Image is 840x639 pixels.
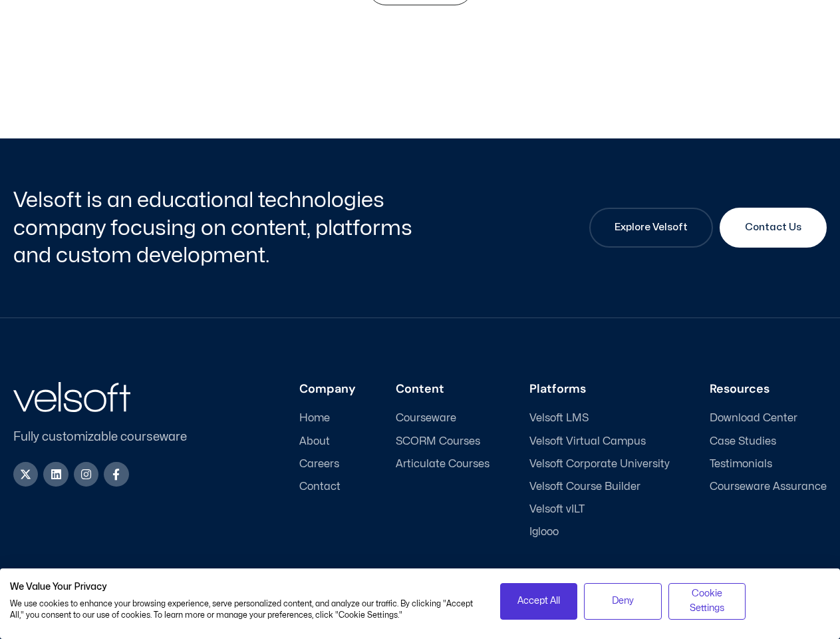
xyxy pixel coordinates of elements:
span: Velsoft Course Builder [529,481,640,493]
span: Courseware [396,412,456,425]
a: Contact Us [720,208,827,248]
a: SCORM Courses [396,435,490,448]
h2: We Value Your Privacy [10,581,480,593]
span: Download Center [710,412,797,425]
a: Courseware [396,412,490,425]
h3: Platforms [529,382,670,397]
span: About [299,435,330,448]
button: Adjust cookie preferences [668,583,746,620]
span: Cookie Settings [677,586,738,616]
span: Iglooo [529,526,559,538]
h3: Company [299,382,356,397]
a: Articulate Courses [396,458,490,471]
a: Velsoft vILT [529,503,670,516]
span: Deny [612,594,634,608]
span: Velsoft LMS [529,412,589,425]
span: Accept All [517,594,560,608]
a: Iglooo [529,526,670,538]
span: Contact Us [745,220,801,236]
p: Fully customizable courseware [13,428,209,446]
span: SCORM Courses [396,435,480,448]
a: Home [299,412,356,425]
a: Velsoft Corporate University [529,458,670,471]
a: Velsoft Virtual Campus [529,435,670,448]
span: Explore Velsoft [615,220,688,236]
a: Velsoft LMS [529,412,670,425]
span: Testimonials [710,458,772,471]
a: Case Studies [710,435,827,448]
a: Careers [299,458,356,471]
button: Deny all cookies [584,583,662,620]
h2: Velsoft is an educational technologies company focusing on content, platforms and custom developm... [13,186,417,270]
iframe: chat widget [671,610,833,639]
button: Accept all cookies [500,583,578,620]
a: About [299,435,356,448]
span: Home [299,412,330,425]
a: Courseware Assurance [710,481,827,493]
a: Velsoft Course Builder [529,481,670,493]
a: Explore Velsoft [589,208,713,248]
p: We use cookies to enhance your browsing experience, serve personalized content, and analyze our t... [10,598,480,621]
span: Velsoft Virtual Campus [529,435,646,448]
h3: Content [396,382,490,397]
span: Careers [299,458,339,471]
a: Contact [299,481,356,493]
a: Testimonials [710,458,827,471]
h3: Resources [710,382,827,397]
span: Contact [299,481,341,493]
span: Case Studies [710,435,776,448]
span: Velsoft vILT [529,503,585,516]
a: Download Center [710,412,827,425]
